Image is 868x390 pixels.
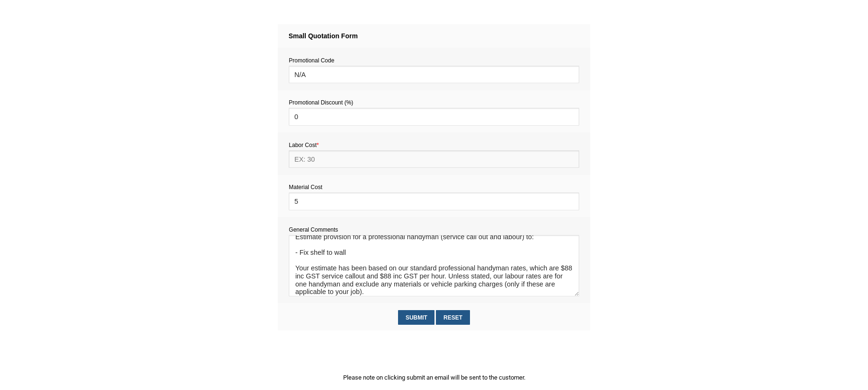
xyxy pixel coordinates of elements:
input: EX: 30 [289,150,579,168]
strong: Small Quotation Form [289,32,358,40]
span: Material Cost [289,184,322,191]
span: Promotional Code [289,57,334,64]
input: Reset [436,310,469,325]
span: Labor Cost [289,142,319,148]
p: Please note on clicking submit an email will be sent to the customer. [278,373,590,382]
span: Promotional Discount (%) [289,99,353,106]
input: Submit [398,310,434,325]
span: General Comments [289,226,338,233]
input: EX: 300 [289,192,579,210]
